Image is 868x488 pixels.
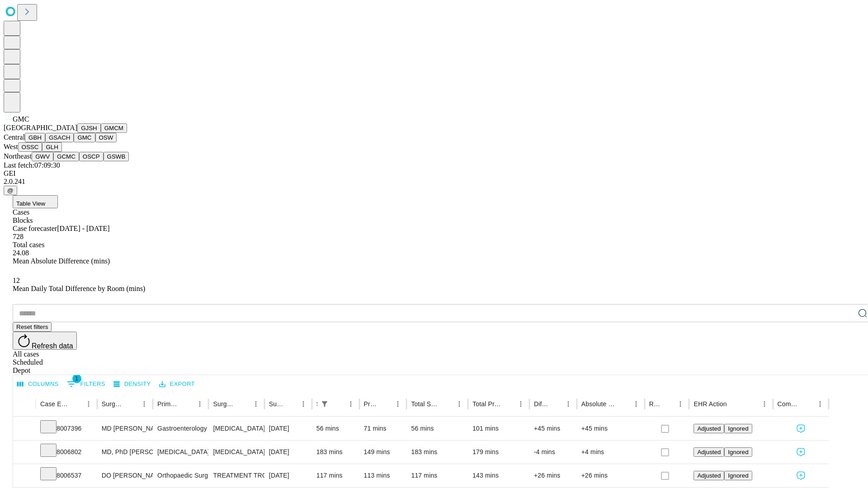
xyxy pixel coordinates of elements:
[562,398,575,410] button: Menu
[32,342,73,350] span: Refresh data
[13,332,77,350] button: Refresh data
[630,398,642,410] button: Menu
[213,417,259,440] div: [MEDICAL_DATA], FLEXIBLE, TRANSNASAL; DIAGNOSTIC, INCLUDING COLLECTION OF SPECIMEN(S) BY BRUSHING...
[472,400,501,408] div: Total Predicted Duration
[549,398,562,410] button: Sort
[581,417,640,440] div: +45 mins
[237,398,250,410] button: Sort
[13,322,52,332] button: Reset filters
[4,186,17,195] button: @
[95,133,117,142] button: OSW
[13,277,20,284] span: 12
[32,152,53,161] button: GWV
[181,398,193,410] button: Sort
[70,398,82,410] button: Sort
[364,417,402,440] div: 71 mins
[364,464,402,487] div: 113 mins
[724,424,752,433] button: Ignored
[758,398,771,410] button: Menu
[125,398,138,410] button: Sort
[514,398,527,410] button: Menu
[332,398,344,410] button: Sort
[534,441,572,464] div: -4 mins
[364,400,378,408] div: Predicted In Room Duration
[411,400,439,408] div: Total Scheduled Duration
[534,464,572,487] div: +26 mins
[814,398,826,410] button: Menu
[213,464,259,487] div: TREATMENT TROCHANTERIC [MEDICAL_DATA] FRACTURE INTERMEDULLARY ROD
[693,447,724,457] button: Adjusted
[77,123,101,133] button: GJSH
[379,398,392,410] button: Sort
[157,417,204,440] div: Gastroenterology
[4,169,864,178] div: GEI
[79,152,104,161] button: OSCP
[364,441,402,464] div: 149 mins
[4,133,25,141] span: Central
[801,398,814,410] button: Sort
[502,398,514,410] button: Sort
[40,464,93,487] div: 8006537
[472,417,525,440] div: 101 mins
[411,464,463,487] div: 117 mins
[72,374,81,383] span: 1
[53,152,79,161] button: GCMC
[16,200,45,207] span: Table View
[102,417,148,440] div: MD [PERSON_NAME]
[316,400,317,408] div: Scheduled In Room Duration
[102,400,124,408] div: Surgeon Name
[453,398,466,410] button: Menu
[18,421,31,437] button: Expand
[15,377,61,391] button: Select columns
[157,377,197,391] button: Export
[269,400,283,408] div: Surgery Date
[111,377,153,391] button: Density
[13,115,29,123] span: GMC
[45,133,74,142] button: GSACH
[40,417,93,440] div: 8007396
[581,441,640,464] div: +4 mins
[728,425,748,432] span: Ignored
[102,464,148,487] div: DO [PERSON_NAME] [PERSON_NAME] Do
[65,377,108,391] button: Show filters
[157,400,180,408] div: Primary Service
[157,464,204,487] div: Orthopaedic Surgery
[213,400,236,408] div: Surgery Name
[7,187,14,194] span: @
[157,441,204,464] div: [MEDICAL_DATA]
[693,471,724,480] button: Adjusted
[4,124,77,131] span: [GEOGRAPHIC_DATA]
[581,464,640,487] div: +26 mins
[57,225,109,232] span: [DATE] - [DATE]
[13,225,57,232] span: Case forecaster
[411,417,463,440] div: 56 mins
[728,472,748,479] span: Ignored
[250,398,262,410] button: Menu
[213,441,259,464] div: [MEDICAL_DATA] ARTERIAL; SUPERVISION \T\ INTERPRETATION
[724,447,752,457] button: Ignored
[472,464,525,487] div: 143 mins
[101,123,127,133] button: GMCM
[18,468,31,484] button: Expand
[617,398,630,410] button: Sort
[728,449,748,455] span: Ignored
[316,464,355,487] div: 117 mins
[411,441,463,464] div: 183 mins
[40,400,69,408] div: Case Epic Id
[138,398,151,410] button: Menu
[193,398,206,410] button: Menu
[13,233,24,240] span: 728
[4,152,32,160] span: Northeast
[318,398,331,410] button: Show filters
[13,249,29,257] span: 24.08
[18,445,31,460] button: Expand
[13,195,58,208] button: Table View
[693,424,724,433] button: Adjusted
[674,398,687,410] button: Menu
[42,142,61,152] button: GLH
[4,143,18,150] span: West
[74,133,95,142] button: GMC
[4,178,864,186] div: 2.0.241
[13,257,110,265] span: Mean Absolute Difference (mins)
[728,398,741,410] button: Sort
